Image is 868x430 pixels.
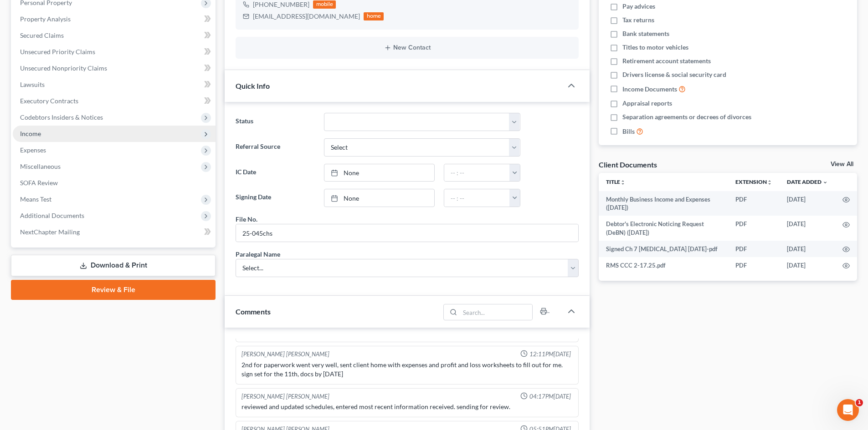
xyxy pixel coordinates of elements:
[529,392,571,401] span: 04:17PM[DATE]
[241,402,573,411] div: reviewed and updated schedules, entered most recent information received. sending for review.
[20,81,45,88] span: Lawsuits
[236,249,280,259] div: Paralegal Name
[787,178,828,185] a: Date Added expand_more
[728,257,780,273] td: PDF
[236,307,271,316] span: Comments
[622,29,669,38] span: Bank statements
[620,180,626,185] i: unfold_more
[728,191,780,216] td: PDF
[243,44,571,51] button: New Contact
[253,12,360,21] div: [EMAIL_ADDRESS][DOMAIN_NAME]
[622,112,751,121] span: Separation agreements or decrees of divorces
[20,146,46,154] span: Expenses
[529,350,571,359] span: 12:11PM[DATE]
[780,191,835,216] td: [DATE]
[13,93,216,109] a: Executory Contracts
[11,255,216,276] a: Download & Print
[231,189,319,207] label: Signing Date
[20,162,61,170] span: Miscellaneous
[780,241,835,257] td: [DATE]
[622,99,672,108] span: Appraisal reports
[313,0,336,9] div: mobile
[622,56,711,66] span: Retirement account statements
[599,191,728,216] td: Monthly Business Income and Expenses ([DATE])
[241,392,329,401] div: [PERSON_NAME] [PERSON_NAME]
[20,97,78,105] span: Executory Contracts
[13,44,216,60] a: Unsecured Priority Claims
[780,257,835,273] td: [DATE]
[599,241,728,257] td: Signed Ch 7 [MEDICAL_DATA] [DATE]-pdf
[241,350,329,359] div: [PERSON_NAME] [PERSON_NAME]
[767,180,772,185] i: unfold_more
[780,216,835,241] td: [DATE]
[364,12,384,20] div: home
[236,81,270,90] span: Quick Info
[622,15,654,25] span: Tax returns
[20,48,95,56] span: Unsecured Priority Claims
[837,399,859,421] iframe: Intercom live chat
[231,138,319,157] label: Referral Source
[622,70,726,79] span: Drivers license & social security card
[236,214,257,224] div: File No.
[856,399,863,406] span: 1
[20,31,64,39] span: Secured Claims
[20,130,41,137] span: Income
[622,85,677,94] span: Income Documents
[728,241,780,257] td: PDF
[231,113,319,131] label: Status
[324,189,434,207] a: None
[241,360,573,379] div: 2nd for paperwork went very well, sent client home with expenses and profit and loss worksheets t...
[13,27,216,44] a: Secured Claims
[20,64,107,72] span: Unsecured Nonpriority Claims
[13,76,216,93] a: Lawsuits
[460,304,533,320] input: Search...
[20,228,80,236] span: NextChapter Mailing
[622,2,655,11] span: Pay advices
[831,161,853,167] a: View All
[13,60,216,76] a: Unsecured Nonpriority Claims
[231,164,319,182] label: IC Date
[236,224,578,242] input: --
[13,224,216,240] a: NextChapter Mailing
[606,178,626,185] a: Titleunfold_more
[599,160,657,169] div: Client Documents
[324,164,434,182] a: None
[11,280,216,300] a: Review & File
[444,164,510,182] input: -- : --
[599,216,728,241] td: Debtor's Electronic Noticing Request (DeBN) ([DATE])
[599,257,728,273] td: RMS CCC 2-17.25.pdf
[13,11,216,27] a: Property Analysis
[728,216,780,241] td: PDF
[20,113,103,121] span: Codebtors Insiders & Notices
[822,180,828,185] i: expand_more
[444,189,510,207] input: -- : --
[622,43,688,52] span: Titles to motor vehicles
[20,15,71,23] span: Property Analysis
[20,212,84,219] span: Additional Documents
[13,175,216,191] a: SOFA Review
[20,195,51,203] span: Means Test
[20,179,58,187] span: SOFA Review
[735,178,772,185] a: Extensionunfold_more
[622,127,635,136] span: Bills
